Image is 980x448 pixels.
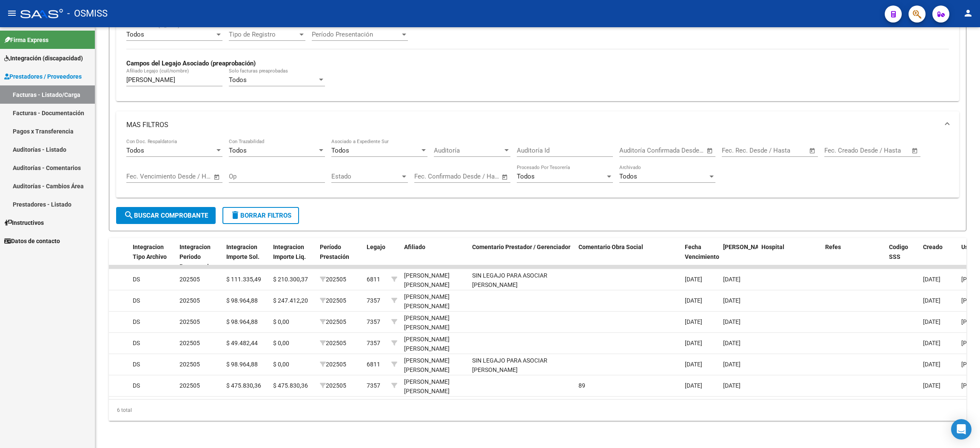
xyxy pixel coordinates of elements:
[367,296,380,306] div: 7357
[226,297,258,304] span: $ 98.964,88
[655,147,696,154] input: End date
[685,382,702,389] span: [DATE]
[723,318,741,325] span: [DATE]
[923,361,940,368] span: [DATE]
[723,382,741,389] span: [DATE]
[331,173,400,180] span: Estado
[685,276,702,283] span: [DATE]
[889,244,908,260] span: Codigo SSS
[320,340,346,346] span: 202505
[320,244,349,260] span: Período Prestación
[133,340,140,346] span: DS
[133,318,140,325] span: DS
[404,377,465,406] div: [PERSON_NAME] [PERSON_NAME] 27570979529
[124,212,208,219] span: Buscar Comprobante
[886,238,920,275] datatable-header-cell: Codigo SSS
[757,147,798,154] input: End date
[722,147,749,154] input: Start date
[179,276,200,283] span: 202505
[578,244,643,250] span: Comentario Obra Social
[4,218,44,227] span: Instructivos
[720,238,758,275] datatable-header-cell: Fecha Confimado
[273,318,289,325] span: $ 0,00
[404,244,425,250] span: Afiliado
[619,173,637,180] span: Todos
[923,318,940,325] span: [DATE]
[910,146,920,156] button: Open calendar
[517,173,535,180] span: Todos
[4,236,60,246] span: Datos de contacto
[179,382,200,389] span: 202505
[124,210,134,220] mat-icon: search
[179,244,216,270] span: Integracion Periodo Presentacion
[404,271,465,300] div: [PERSON_NAME] [PERSON_NAME] 27501358016
[681,238,720,275] datatable-header-cell: Fecha Vencimiento
[116,139,959,198] div: MAS FILTROS
[176,238,223,275] datatable-header-cell: Integracion Periodo Presentacion
[312,31,400,38] span: Período Presentación
[367,275,380,284] div: 6811
[923,340,940,346] span: [DATE]
[126,173,154,180] input: Start date
[226,276,261,283] span: $ 111.335,49
[226,382,261,389] span: $ 475.830,36
[401,238,469,275] datatable-header-cell: Afiliado
[4,72,82,81] span: Prestadores / Proveedores
[67,4,108,23] span: - OSMISS
[126,120,939,130] mat-panel-title: MAS FILTROS
[923,244,943,250] span: Creado
[723,340,741,346] span: [DATE]
[273,297,308,304] span: $ 247.412,20
[133,276,140,283] span: DS
[469,238,575,275] datatable-header-cell: Comentario Prestador / Gerenciador
[822,238,886,275] datatable-header-cell: Refes
[472,272,547,289] span: SIN LEGAJO PARA ASOCIAR [PERSON_NAME]
[320,276,346,283] span: 202505
[229,76,247,84] span: Todos
[7,8,17,18] mat-icon: menu
[129,238,176,275] datatable-header-cell: Integracion Tipo Archivo
[920,238,958,275] datatable-header-cell: Creado
[723,361,741,368] span: [DATE]
[404,313,465,342] div: [PERSON_NAME] [PERSON_NAME] 27570979529
[230,210,240,220] mat-icon: delete
[270,238,316,275] datatable-header-cell: Integracion Importe Liq.
[685,297,702,304] span: [DATE]
[825,244,841,250] span: Refes
[963,8,973,18] mat-icon: person
[222,207,299,224] button: Borrar Filtros
[367,360,380,369] div: 6811
[367,338,380,348] div: 7357
[367,381,380,391] div: 7357
[414,173,442,180] input: Start date
[126,147,144,154] span: Todos
[685,340,702,346] span: [DATE]
[230,212,291,219] span: Borrar Filtros
[273,244,306,260] span: Integracion Importe Liq.
[404,335,465,363] div: [PERSON_NAME] [PERSON_NAME] 27570979529
[126,31,144,38] span: Todos
[273,276,308,283] span: $ 210.300,37
[824,147,852,154] input: Start date
[316,238,363,275] datatable-header-cell: Período Prestación
[619,147,647,154] input: Start date
[685,361,702,368] span: [DATE]
[575,238,681,275] datatable-header-cell: Comentario Obra Social
[923,276,940,283] span: [DATE]
[229,147,247,154] span: Todos
[226,244,259,260] span: Integracion Importe Sol.
[367,244,385,250] span: Legajo
[500,172,510,182] button: Open calendar
[179,340,200,346] span: 202505
[404,356,465,385] div: [PERSON_NAME] [PERSON_NAME] 27501358016
[116,207,216,224] button: Buscar Comprobante
[331,147,349,154] span: Todos
[723,276,741,283] span: [DATE]
[758,238,822,275] datatable-header-cell: Hospital
[162,173,203,180] input: End date
[116,111,959,139] mat-expansion-panel-header: MAS FILTROS
[723,297,741,304] span: [DATE]
[578,382,585,389] span: 89
[4,35,48,45] span: Firma Express
[923,382,940,389] span: [DATE]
